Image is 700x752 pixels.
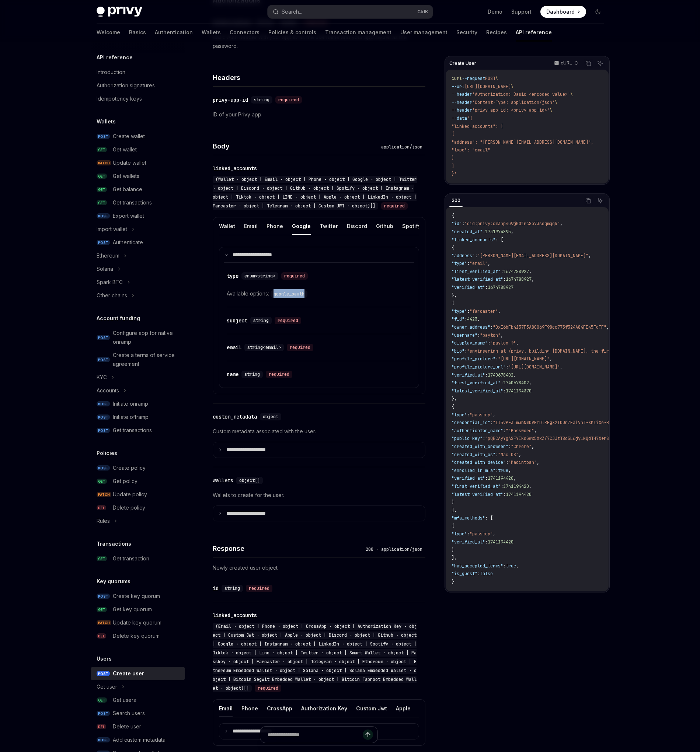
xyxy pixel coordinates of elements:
[268,5,433,18] button: Search...CtrlK
[485,284,488,290] span: :
[381,202,408,210] div: required
[97,147,107,153] span: GET
[452,115,467,121] span: --data
[452,171,457,177] span: }'
[503,428,506,434] span: :
[452,123,503,129] span: "linked_accounts": [
[281,272,308,280] div: required
[506,388,532,394] span: 1741194370
[470,308,498,314] span: "farcaster"
[488,284,513,290] span: 1674788927
[464,316,467,322] span: :
[606,324,609,330] span: ,
[113,329,181,346] div: Configure app for native onramp
[268,24,316,41] a: Policies & controls
[452,76,462,81] span: curl
[241,700,258,717] button: Phone
[452,324,490,330] span: "owner_address"
[97,401,110,407] span: POST
[488,8,502,15] a: Demo
[227,272,238,280] div: type
[560,221,563,227] span: ,
[287,344,313,351] div: required
[282,7,302,16] div: Search...
[490,420,493,426] span: :
[529,380,532,386] span: ,
[495,356,498,362] span: :
[537,459,539,465] span: ,
[452,356,495,362] span: "profile_picture"
[113,426,152,435] div: Get transactions
[91,397,185,410] a: POSTInitiate onramp
[378,143,425,151] div: application/json
[452,436,483,441] span: "public_key"
[555,99,557,105] span: \
[462,221,464,227] span: :
[490,324,493,330] span: :
[472,91,570,97] span: 'Authorization: Basic <encoded-value>'
[97,556,107,562] span: GET
[472,99,555,105] span: 'Content-Type: application/json'
[213,413,257,420] div: custom_metadata
[452,221,462,227] span: "id"
[320,217,338,235] button: Twitter
[91,552,185,565] a: GETGet transaction
[113,709,145,718] div: Search users
[417,9,428,15] span: Ctrl K
[532,276,534,282] span: ,
[253,318,269,323] span: string
[113,413,149,422] div: Initiate offramp
[480,332,501,338] span: "payton"
[254,97,269,103] span: string
[396,700,411,717] button: Apple
[347,217,367,235] button: Discord
[97,200,107,206] span: GET
[97,373,107,382] div: KYC
[91,667,185,680] a: POSTCreate user
[464,348,467,354] span: :
[452,428,503,434] span: "authenticator_name"
[97,174,107,179] span: GET
[113,351,181,368] div: Create a terms of service agreement
[452,300,454,306] span: {
[452,163,454,169] span: ]
[477,253,588,259] span: "[PERSON_NAME][EMAIL_ADDRESS][DOMAIN_NAME]"
[97,607,107,612] span: GET
[91,196,185,209] a: GETGet transactions
[467,412,470,418] span: :
[495,76,498,81] span: \
[97,278,123,287] div: Spark BTC
[271,290,307,298] code: google_oauth
[266,371,292,378] div: required
[511,84,513,90] span: \
[486,24,507,41] a: Recipes
[467,308,470,314] span: :
[91,143,185,156] a: GETGet wallet
[97,94,142,103] div: Idempotency keys
[452,253,475,259] span: "address"
[452,459,506,465] span: "created_with_device"
[485,229,511,235] span: 1731974895
[356,700,387,717] button: Custom Jwt
[452,293,457,298] span: },
[534,428,537,434] span: ,
[97,240,110,245] span: POST
[263,414,278,420] span: object
[456,24,477,41] a: Security
[325,24,391,41] a: Transaction management
[490,340,516,346] span: "payton ↑"
[540,6,586,18] a: Dashboard
[452,91,472,97] span: --header
[488,372,513,378] span: 1740678402
[452,107,472,113] span: --header
[452,348,464,354] span: "bio"
[97,265,113,273] div: Solana
[91,616,185,629] a: PATCHUpdate key quorum
[477,316,480,322] span: ,
[495,237,503,243] span: : [
[97,187,107,192] span: GET
[91,183,185,196] a: GETGet balance
[513,372,516,378] span: ,
[113,490,147,499] div: Update policy
[452,84,464,90] span: --url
